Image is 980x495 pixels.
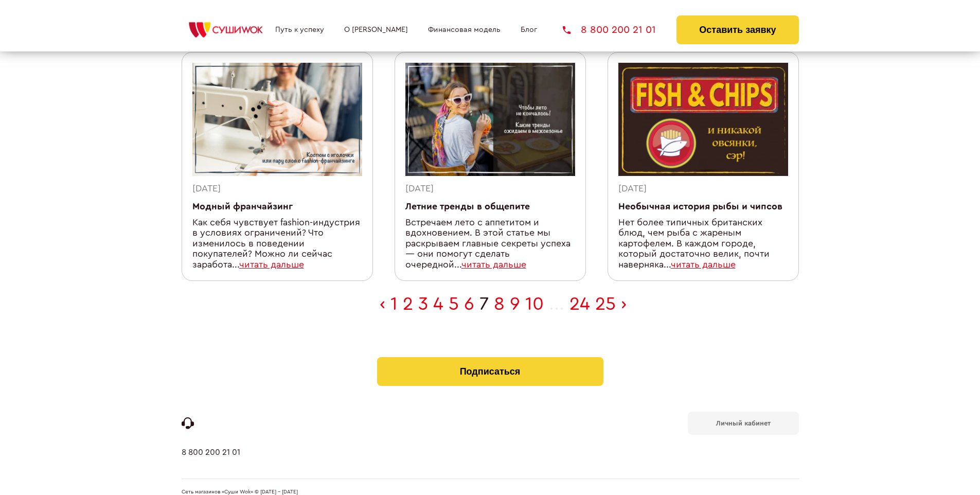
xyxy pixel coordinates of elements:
[494,295,505,313] a: 8
[525,295,544,313] a: 10
[192,202,293,211] a: Модный франчайзинг
[390,295,398,313] a: 1
[405,218,575,271] div: Встречаем лето с аппетитом и вдохновением. В этой статье мы раскрываем главные секреты успеха ― о...
[344,26,408,34] a: О [PERSON_NAME]
[377,357,603,386] button: Подписаться
[618,202,782,211] a: Необычная история рыбы и чипсов
[405,184,575,195] div: [DATE]
[428,26,501,34] a: Финансовая модель
[618,218,788,271] div: Нет более типичных британских блюд, чем рыба с жареным картофелем. В каждом городе, который доста...
[418,295,428,313] a: 3
[479,295,489,313] span: 7
[405,202,530,211] a: Летние тренды в общепите
[433,295,443,313] a: 4
[621,295,627,313] a: Next »
[510,295,520,313] a: 9
[403,295,413,313] a: 2
[521,26,537,34] a: Блог
[549,295,564,313] span: ...
[380,295,385,313] a: « Previous
[192,218,362,271] div: Как себя чувствует fashion-индустрия в условиях ограничений? Что изменилось в поведении покупател...
[676,15,798,44] button: Оставить заявку
[716,420,771,427] b: Личный кабинет
[563,25,656,35] a: 8 800 200 21 01
[239,260,304,269] a: читать дальше
[595,295,616,313] a: 25
[461,260,526,269] a: читать дальше
[581,25,656,35] span: 8 800 200 21 01
[569,295,590,313] a: 24
[275,26,324,34] a: Путь к успеху
[618,184,788,195] div: [DATE]
[464,295,474,313] a: 6
[449,295,459,313] a: 5
[192,184,362,195] div: [DATE]
[182,448,240,479] a: 8 800 200 21 01
[671,260,736,269] a: читать дальше
[688,412,799,435] a: Личный кабинет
